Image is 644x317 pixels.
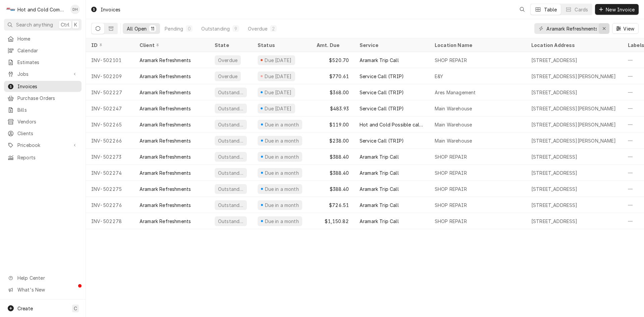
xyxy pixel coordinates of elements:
[311,52,354,68] div: $520.70
[217,186,244,193] div: Outstanding
[17,47,78,54] span: Calendar
[4,19,82,31] button: Search anythingCtrlK
[531,186,578,193] div: [STREET_ADDRESS]
[86,84,134,100] div: INV-502227
[531,121,616,128] div: [STREET_ADDRESS][PERSON_NAME]
[264,121,300,128] div: Due in a month
[612,23,639,34] button: View
[531,89,578,96] div: [STREET_ADDRESS]
[140,105,191,112] div: Aramark Refreshments
[86,52,134,68] div: INV-502101
[215,42,247,49] div: State
[17,154,78,161] span: Reports
[86,149,134,165] div: INV-502273
[360,218,399,225] div: Aramark Trip Call
[70,5,80,14] div: Daryl Harris's Avatar
[4,68,82,80] a: Go to Jobs
[217,89,244,96] div: Outstanding
[575,6,588,13] div: Cards
[435,121,472,128] div: Main Warehouse
[86,197,134,213] div: INV-502276
[360,169,399,176] div: Aramark Trip Call
[604,6,636,13] span: New Invoice
[360,153,399,160] div: Aramark Trip Call
[17,118,78,125] span: Vendors
[86,165,134,181] div: INV-502274
[311,68,354,84] div: $770.61
[217,202,244,209] div: Outstanding
[531,42,616,49] div: Location Address
[531,57,578,64] div: [STREET_ADDRESS]
[599,23,609,34] button: Erase input
[4,81,82,92] a: Invoices
[17,106,78,113] span: Bills
[17,142,68,149] span: Pricebook
[435,73,443,80] div: E&Y
[17,95,78,102] span: Purchase Orders
[140,42,203,49] div: Client
[91,42,127,49] div: ID
[271,25,275,32] div: 2
[217,137,244,144] div: Outstanding
[311,213,354,229] div: $1,150.82
[4,152,82,163] a: Reports
[531,218,578,225] div: [STREET_ADDRESS]
[360,73,404,80] div: Service Call (TRIP)
[531,73,616,80] div: [STREET_ADDRESS][PERSON_NAME]
[435,57,467,64] div: SHOP REPAIR
[70,5,80,14] div: DH
[6,5,15,14] div: Hot and Cold Commercial Kitchens, Inc.'s Avatar
[360,186,399,193] div: Aramark Trip Call
[311,149,354,165] div: $388.40
[17,59,78,66] span: Estimates
[264,57,292,64] div: Due [DATE]
[86,133,134,149] div: INV-502266
[16,21,53,28] span: Search anything
[217,218,244,225] div: Outstanding
[140,73,191,80] div: Aramark Refreshments
[248,25,267,32] div: Overdue
[217,73,238,80] div: Overdue
[546,23,597,34] input: Keyword search
[264,153,300,160] div: Due in a month
[86,100,134,116] div: INV-502247
[311,100,354,116] div: $483.93
[435,186,467,193] div: SHOP REPAIR
[531,169,578,176] div: [STREET_ADDRESS]
[4,272,82,283] a: Go to Help Center
[127,25,147,32] div: All Open
[4,45,82,56] a: Calendar
[435,153,467,160] div: SHOP REPAIR
[544,6,557,13] div: Table
[201,25,230,32] div: Outstanding
[531,105,616,112] div: [STREET_ADDRESS][PERSON_NAME]
[4,33,82,44] a: Home
[140,137,191,144] div: Aramark Refreshments
[311,197,354,213] div: $726.51
[140,186,191,193] div: Aramark Refreshments
[435,169,467,176] div: SHOP REPAIR
[17,83,78,90] span: Invoices
[531,202,578,209] div: [STREET_ADDRESS]
[17,70,68,77] span: Jobs
[4,104,82,115] a: Bills
[435,218,467,225] div: SHOP REPAIR
[140,57,191,64] div: Aramark Refreshments
[4,284,82,295] a: Go to What's New
[217,153,244,160] div: Outstanding
[17,274,77,281] span: Help Center
[360,137,404,144] div: Service Call (TRIP)
[4,57,82,68] a: Estimates
[622,25,636,32] span: View
[360,89,404,96] div: Service Call (TRIP)
[17,6,67,13] div: Hot and Cold Commercial Kitchens, Inc.
[264,105,292,112] div: Due [DATE]
[86,68,134,84] div: INV-502209
[264,186,300,193] div: Due in a month
[360,57,399,64] div: Aramark Trip Call
[217,57,238,64] div: Overdue
[217,105,244,112] div: Outstanding
[165,25,183,32] div: Pending
[595,4,639,15] button: New Invoice
[86,213,134,229] div: INV-502278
